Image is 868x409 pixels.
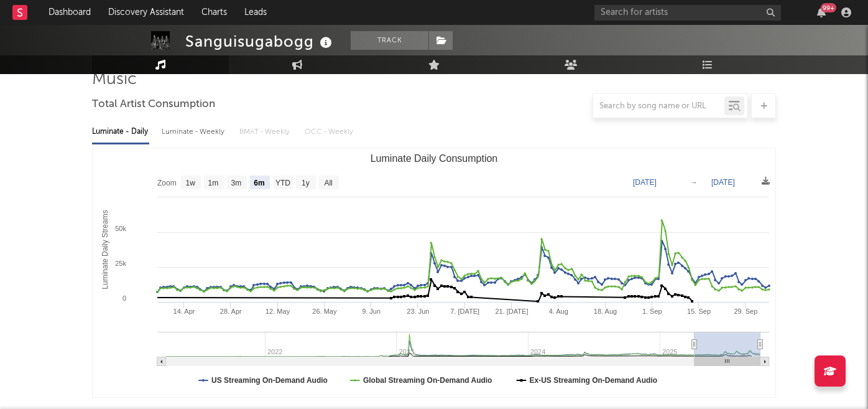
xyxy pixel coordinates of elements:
text: 50k [115,225,126,232]
text: 26. May [312,308,337,315]
text: 28. Apr [220,308,242,315]
button: 99+ [817,7,826,17]
text: 9. Jun [362,308,381,315]
text: Luminate Daily Consumption [371,153,498,164]
text: 1y [302,179,310,187]
text: → [690,178,698,187]
div: Sanguisugabogg [185,31,335,52]
text: 14. Apr [173,308,195,315]
text: [DATE] [711,178,735,187]
span: Music [92,72,137,87]
button: Track [351,31,428,50]
text: 15. Sep [687,308,711,315]
svg: Luminate Daily Consumption [93,148,775,397]
text: 1m [208,179,219,187]
text: All [324,179,332,187]
text: Luminate Daily Streams [101,210,109,289]
text: Global Streaming On-Demand Audio [363,376,492,385]
text: [DATE] [633,178,657,187]
text: 6m [254,179,264,187]
text: 4. Aug [549,308,568,315]
text: 3m [231,179,242,187]
div: Luminate - Weekly [162,121,227,143]
text: 21. [DATE] [495,308,528,315]
div: Luminate - Daily [92,121,149,143]
text: 29. Sep [734,308,757,315]
text: 12. May [265,308,290,315]
text: 25k [115,260,126,267]
text: 1w [186,179,196,187]
text: YTD [275,179,290,187]
text: US Streaming On-Demand Audio [211,376,328,385]
text: 7. [DATE] [450,308,479,315]
text: 1. Sep [642,308,662,315]
input: Search for artists [594,5,781,21]
input: Search by song name or URL [593,101,724,111]
text: Ex-US Streaming On-Demand Audio [530,376,658,385]
text: Zoom [157,179,177,187]
text: 18. Aug [594,308,617,315]
text: 0 [122,294,126,302]
div: 99 + [821,3,836,12]
text: 23. Jun [407,308,429,315]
